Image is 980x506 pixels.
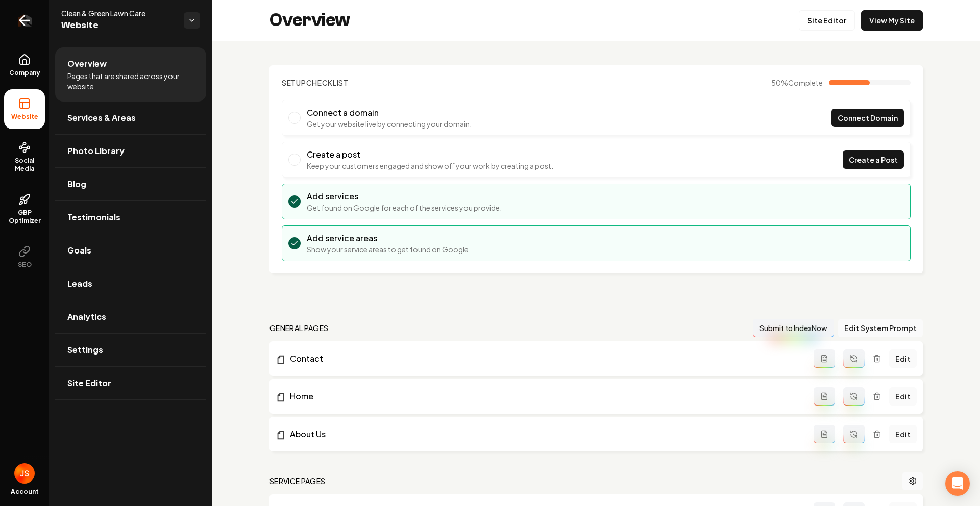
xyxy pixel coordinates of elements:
button: Add admin page prompt [814,349,835,368]
span: Blog [67,178,86,190]
a: About Us [276,428,814,440]
a: Leads [55,267,206,300]
h3: Add services [307,190,502,203]
a: Edit [889,387,917,406]
span: Site Editor [67,377,111,389]
img: James Shamoun [14,463,35,484]
a: Goals [55,234,206,267]
a: Services & Areas [55,102,206,134]
span: 50 % [771,78,823,88]
button: Add admin page prompt [814,387,835,406]
span: Photo Library [67,145,125,157]
h3: Create a post [307,148,553,161]
a: Social Media [4,133,45,181]
a: Settings [55,334,206,366]
h2: general pages [269,323,329,333]
p: Keep your customers engaged and show off your work by creating a post. [307,161,553,171]
span: Setup [282,78,306,87]
button: SEO [4,237,45,277]
a: View My Site [861,10,923,31]
button: Submit to IndexNow [753,319,834,337]
a: Home [276,390,814,402]
button: Open user button [14,463,35,484]
span: Social Media [4,157,45,173]
a: Connect Domain [831,109,904,127]
h2: Overview [269,10,350,31]
span: SEO [14,261,36,269]
a: Photo Library [55,135,206,167]
span: Account [11,488,39,496]
span: Settings [67,344,103,356]
span: Goals [67,244,91,257]
a: Site Editor [55,367,206,399]
button: Add admin page prompt [814,425,835,443]
span: Create a Post [849,155,898,165]
span: Leads [67,277,92,290]
span: Overview [67,58,107,70]
a: Edit [889,425,917,443]
a: GBP Optimizer [4,185,45,233]
h2: Checklist [282,78,349,88]
span: Website [61,18,176,33]
a: Site Editor [799,10,855,31]
span: Website [7,113,42,121]
a: Edit [889,349,917,368]
p: Show your service areas to get found on Google. [307,244,471,255]
span: Connect Domain [838,113,898,123]
button: Edit System Prompt [838,319,923,337]
a: Create a Post [843,150,904,169]
span: Clean & Green Lawn Care [61,8,176,18]
h2: Service Pages [269,476,326,486]
a: Blog [55,168,206,200]
span: Pages that are shared across your website. [67,71,194,91]
span: Testimonials [67,211,120,223]
span: Services & Areas [67,112,136,124]
div: Open Intercom Messenger [945,471,970,496]
span: GBP Optimizer [4,209,45,225]
span: Company [5,69,44,77]
p: Get found on Google for each of the services you provide. [307,203,502,213]
span: Complete [788,78,823,87]
a: Company [4,45,45,85]
a: Analytics [55,300,206,333]
p: Get your website live by connecting your domain. [307,119,472,129]
h3: Add service areas [307,232,471,244]
h3: Connect a domain [307,107,472,119]
a: Testimonials [55,201,206,234]
span: Analytics [67,311,106,323]
a: Contact [276,352,814,365]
